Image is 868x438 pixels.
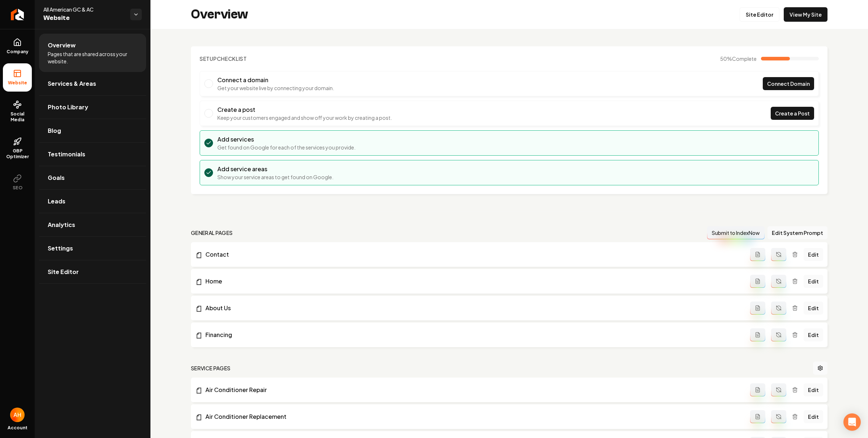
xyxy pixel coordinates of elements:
[48,103,88,111] span: Photo Library
[48,41,76,50] span: Overview
[200,55,247,62] h2: Checklist
[39,166,146,189] a: Goals
[750,302,765,315] button: Add admin page prompt
[750,410,765,423] button: Add admin page prompt
[217,135,356,144] h3: Add services
[48,220,75,229] span: Analytics
[10,185,25,191] span: SEO
[39,72,146,95] a: Services & Areas
[217,144,356,151] p: Get found on Google for each of the services you provide.
[217,165,333,173] h3: Add service areas
[43,13,124,23] span: Website
[804,383,823,396] a: Edit
[195,330,750,339] a: Financing
[4,49,31,55] span: Company
[763,77,814,90] a: Connect Domain
[195,304,750,312] a: About Us
[39,213,146,236] a: Analytics
[39,119,146,142] a: Blog
[804,410,823,423] a: Edit
[3,94,32,129] a: Social Media
[195,386,750,394] a: Air Conditioner Repair
[10,408,25,422] button: Open user button
[48,126,61,135] span: Blog
[191,365,231,372] h2: Service Pages
[48,197,65,206] span: Leads
[200,55,217,62] span: Setup
[8,425,27,431] span: Account
[10,408,25,422] img: Anthony Hurgoi
[804,328,823,341] a: Edit
[5,80,30,86] span: Website
[750,383,765,396] button: Add admin page prompt
[191,229,233,236] h2: general pages
[3,111,32,123] span: Social Media
[39,190,146,213] a: Leads
[39,96,146,119] a: Photo Library
[195,412,750,421] a: Air Conditioner Replacement
[191,7,248,22] h2: Overview
[3,32,32,60] a: Company
[48,150,85,159] span: Testimonials
[843,413,861,431] div: Open Intercom Messenger
[195,277,750,286] a: Home
[750,328,765,341] button: Add admin page prompt
[48,244,73,253] span: Settings
[767,226,827,239] button: Edit System Prompt
[732,55,757,62] span: Complete
[48,79,96,88] span: Services & Areas
[43,6,124,13] span: All American GC & AC
[11,9,24,20] img: Rebolt Logo
[750,275,765,288] button: Add admin page prompt
[804,302,823,315] a: Edit
[39,143,146,166] a: Testimonials
[3,148,32,160] span: GBP Optimizer
[767,80,810,88] span: Connect Domain
[48,268,79,276] span: Site Editor
[3,131,32,165] a: GBP Optimizer
[48,173,65,182] span: Goals
[217,76,334,84] h3: Connect a domain
[707,226,765,239] button: Submit to IndexNow
[804,248,823,261] a: Edit
[39,260,146,283] a: Site Editor
[217,114,392,121] p: Keep your customers engaged and show off your work by creating a post.
[195,250,750,259] a: Contact
[740,7,779,22] a: Site Editor
[217,173,333,181] p: Show your service areas to get found on Google.
[3,168,32,197] button: SEO
[39,237,146,260] a: Settings
[771,107,814,120] a: Create a Post
[750,248,765,261] button: Add admin page prompt
[48,50,137,65] span: Pages that are shared across your website.
[804,275,823,288] a: Edit
[784,7,827,22] a: View My Site
[775,110,810,117] span: Create a Post
[217,105,392,114] h3: Create a post
[720,55,757,62] span: 50 %
[217,84,334,92] p: Get your website live by connecting your domain.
